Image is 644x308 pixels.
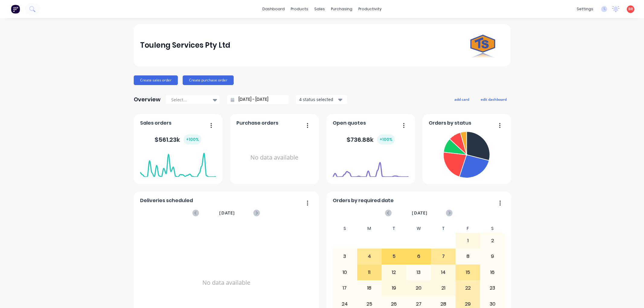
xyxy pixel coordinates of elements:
span: Sales orders [140,119,171,127]
div: S [480,224,505,233]
span: Deliveries scheduled [140,197,193,204]
div: 10 [333,265,357,280]
div: 15 [456,265,480,280]
button: edit dashboard [477,95,511,103]
div: 6 [407,249,431,264]
div: 17 [333,281,357,296]
div: sales [311,5,328,14]
div: T [382,224,406,233]
div: 8 [456,249,480,264]
div: 16 [480,265,505,280]
span: Purchase orders [236,119,278,127]
button: 4 status selected [296,95,347,104]
div: 3 [333,249,357,264]
div: $ 736.88k [347,135,395,144]
span: Open quotes [333,119,366,127]
div: W [406,224,431,233]
div: 19 [382,281,406,296]
div: 11 [357,265,382,280]
div: 18 [357,281,382,296]
div: 14 [431,265,455,280]
span: Orders by status [429,119,471,127]
div: 21 [431,281,455,296]
div: settings [574,5,596,14]
div: products [288,5,311,14]
div: 7 [431,249,455,264]
div: 23 [480,281,505,296]
img: Touleng Services Pty Ltd [462,24,504,66]
div: 2 [480,233,505,248]
div: 5 [382,249,406,264]
span: Orders by required date [333,197,394,204]
div: 4 [357,249,382,264]
button: add card [450,95,473,103]
div: $ 561.23k [155,135,201,144]
div: 9 [480,249,505,264]
div: 20 [407,281,431,296]
a: dashboard [259,5,288,14]
div: purchasing [328,5,355,14]
div: 13 [407,265,431,280]
span: [DATE] [412,210,428,216]
div: 12 [382,265,406,280]
button: Create sales order [134,75,178,85]
div: 22 [456,281,480,296]
span: BR [628,6,633,12]
div: T [431,224,456,233]
div: No data available [236,129,312,186]
div: productivity [355,5,385,14]
div: F [456,224,480,233]
div: Touleng Services Pty Ltd [140,39,230,51]
img: Factory [11,5,20,14]
button: Create purchase order [183,75,234,85]
div: 4 status selected [299,96,337,103]
div: S [332,224,357,233]
div: + 100 % [184,135,201,144]
div: Overview [134,94,161,106]
div: 1 [456,233,480,248]
span: [DATE] [219,210,235,216]
div: + 100 % [377,135,395,144]
div: M [357,224,382,233]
